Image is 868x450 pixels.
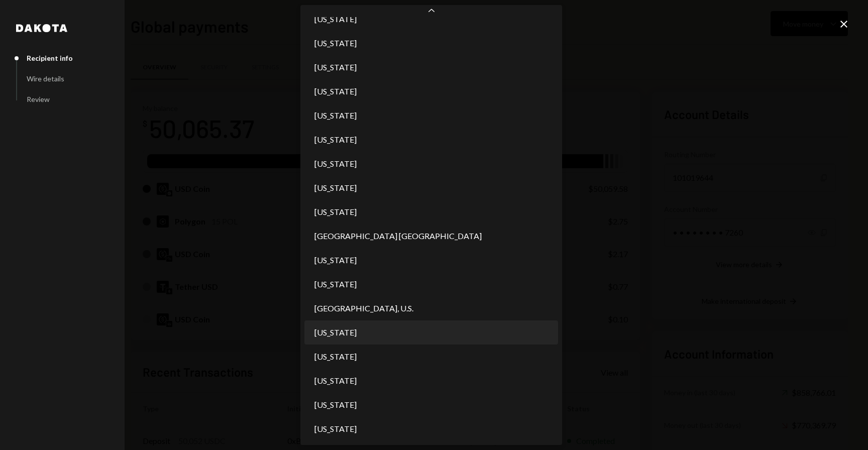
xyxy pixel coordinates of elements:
[314,254,357,266] span: [US_STATE]
[27,74,64,83] div: Wire details
[314,326,357,339] span: [US_STATE]
[314,182,357,194] span: [US_STATE]
[314,158,357,170] span: [US_STATE]
[314,375,357,387] span: [US_STATE]
[314,206,357,218] span: [US_STATE]
[314,351,357,363] span: [US_STATE]
[314,230,482,242] span: [GEOGRAPHIC_DATA] [GEOGRAPHIC_DATA]
[314,278,357,290] span: [US_STATE]
[27,54,73,62] div: Recipient info
[314,61,357,73] span: [US_STATE]
[314,302,413,314] span: [GEOGRAPHIC_DATA], U.S.
[314,109,357,122] span: [US_STATE]
[314,423,357,435] span: [US_STATE]
[27,95,50,103] div: Review
[314,13,357,25] span: [US_STATE]
[314,37,357,49] span: [US_STATE]
[314,399,357,411] span: [US_STATE]
[314,85,357,97] span: [US_STATE]
[314,134,357,146] span: [US_STATE]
